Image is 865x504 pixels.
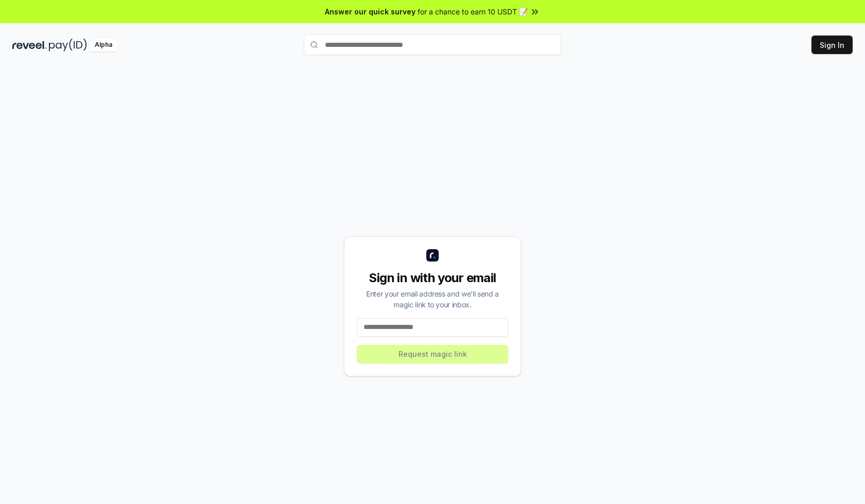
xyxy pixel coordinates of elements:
[49,39,87,51] img: pay_id
[418,6,528,17] span: for a chance to earn 10 USDT 📝
[12,39,47,51] img: reveel_dark
[89,39,118,51] div: Alpha
[811,36,853,54] button: Sign In
[357,270,508,286] div: Sign in with your email
[357,288,508,310] div: Enter your email address and we’ll send a magic link to your inbox.
[325,6,416,17] span: Answer our quick survey
[426,249,439,262] img: logo_small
